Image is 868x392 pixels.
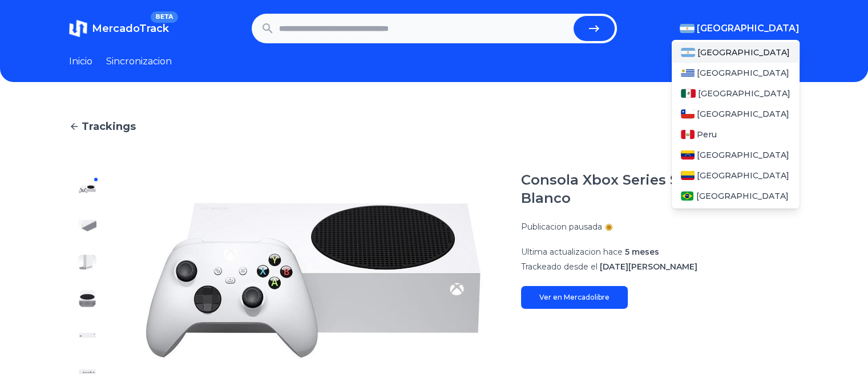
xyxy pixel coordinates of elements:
[151,11,177,23] span: BETA
[78,180,96,198] img: Consola Xbox Series S 512gb Color Blanco
[697,108,789,120] span: [GEOGRAPHIC_DATA]
[697,47,790,58] span: [GEOGRAPHIC_DATA]
[681,48,696,57] img: Argentina
[78,217,96,235] img: Consola Xbox Series S 512gb Color Blanco
[696,190,788,202] span: [GEOGRAPHIC_DATA]
[681,68,695,77] img: Uruguay
[681,89,696,98] img: Mexico
[521,171,800,207] h1: Consola Xbox Series S 512gb Color Blanco
[697,149,789,161] span: [GEOGRAPHIC_DATA]
[697,22,800,35] span: [GEOGRAPHIC_DATA]
[106,55,172,68] a: Sincronizacion
[672,83,800,104] a: Mexico[GEOGRAPHIC_DATA]
[672,42,800,63] a: Argentina[GEOGRAPHIC_DATA]
[672,124,800,145] a: PeruPeru
[681,130,695,139] img: Peru
[521,221,602,232] p: Publicacion pausada
[681,191,694,201] img: Brasil
[82,119,136,134] span: Trackings
[697,170,789,181] span: [GEOGRAPHIC_DATA]
[681,109,695,119] img: Chile
[672,165,800,186] a: Colombia[GEOGRAPHIC_DATA]
[78,253,96,271] img: Consola Xbox Series S 512gb Color Blanco
[78,362,96,381] img: Consola Xbox Series S 512gb Color Blanco
[698,88,790,99] span: [GEOGRAPHIC_DATA]
[681,171,695,180] img: Colombia
[672,63,800,83] a: Uruguay[GEOGRAPHIC_DATA]
[78,289,96,308] img: Consola Xbox Series S 512gb Color Blanco
[92,22,169,35] span: MercadoTrack
[521,286,628,309] a: Ver en Mercadolibre
[128,171,498,390] img: Consola Xbox Series S 512gb Color Blanco
[697,129,717,140] span: Peru
[69,119,800,134] a: Trackings
[69,19,169,38] a: MercadoTrackBETA
[69,19,87,38] img: MercadoTrack
[78,326,96,344] img: Consola Xbox Series S 512gb Color Blanco
[521,247,623,257] span: Ultima actualizacion hace
[697,67,789,79] span: [GEOGRAPHIC_DATA]
[672,104,800,124] a: Chile[GEOGRAPHIC_DATA]
[680,22,800,35] button: [GEOGRAPHIC_DATA]
[600,262,697,272] span: [DATE][PERSON_NAME]
[680,24,695,33] img: Argentina
[672,186,800,206] a: Brasil[GEOGRAPHIC_DATA]
[521,262,597,272] span: Trackeado desde el
[681,150,695,160] img: Venezuela
[69,55,92,68] a: Inicio
[672,145,800,165] a: Venezuela[GEOGRAPHIC_DATA]
[625,247,659,257] span: 5 meses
